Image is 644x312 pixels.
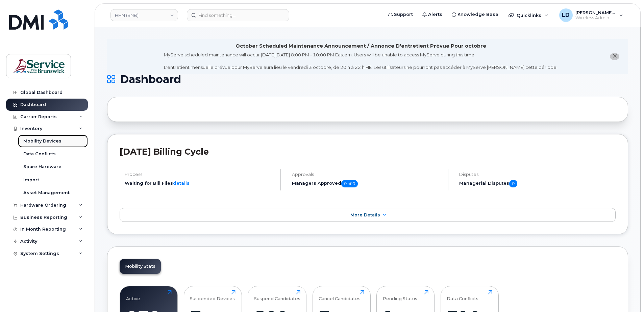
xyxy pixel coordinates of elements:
li: Waiting for Bill Files [125,180,275,186]
h5: Managers Approved [292,180,442,187]
h4: Process [125,172,275,177]
div: Active [126,290,140,301]
div: Suspend Candidates [254,290,300,301]
button: close notification [610,53,619,60]
span: 0 of 0 [341,180,358,187]
span: More Details [350,212,380,217]
a: details [173,180,190,186]
div: Suspended Devices [190,290,235,301]
div: MyServe scheduled maintenance will occur [DATE][DATE] 8:00 PM - 10:00 PM Eastern. Users will be u... [164,52,558,71]
span: 0 [509,180,517,187]
h4: Disputes [459,172,616,177]
div: Cancel Candidates [319,290,361,301]
h2: [DATE] Billing Cycle [120,147,616,157]
div: Data Conflicts [447,290,478,301]
h4: Approvals [292,172,442,177]
span: Dashboard [120,74,181,84]
h5: Managerial Disputes [459,180,616,187]
div: October Scheduled Maintenance Announcement / Annonce D'entretient Prévue Pour octobre [236,43,486,50]
div: Pending Status [383,290,417,301]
